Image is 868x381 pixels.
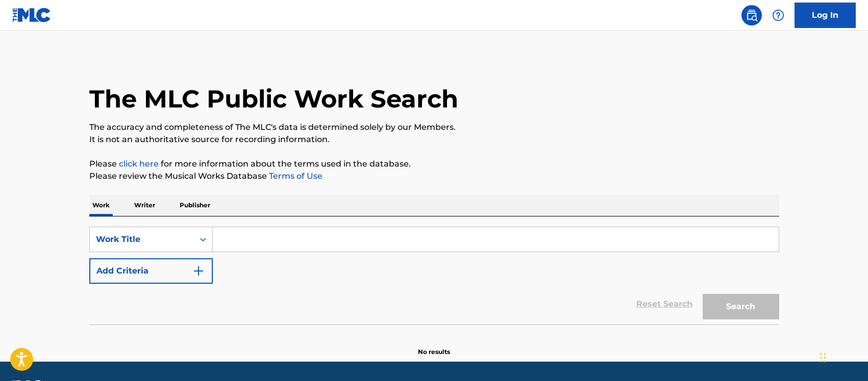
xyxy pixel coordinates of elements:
form: Search Form [89,227,779,324]
button: Add Criteria [89,258,213,284]
p: It is not an authoritative source for recording information. [89,133,779,146]
img: search [746,9,758,21]
p: Writer [131,195,158,216]
a: Public Search [741,5,762,25]
img: 9d2ae6d4665cec9f34b9.svg [192,265,205,277]
p: Work [89,195,113,216]
img: help [772,9,784,21]
img: MLC Logo [12,8,52,22]
iframe: Chat Widget [817,332,868,381]
div: Drag [820,342,826,373]
p: No results [418,335,450,357]
p: Please for more information about the terms used in the database. [89,158,779,170]
div: Help [768,5,788,25]
div: Work Title [96,233,188,246]
h1: The MLC Public Work Search [89,84,458,114]
p: Please review the Musical Works Database [89,170,779,182]
a: Log In [795,3,856,28]
p: Publisher [177,195,213,216]
p: The accuracy and completeness of The MLC's data is determined solely by our Members. [89,121,779,133]
a: click here [119,159,159,169]
a: Terms of Use [267,171,323,181]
